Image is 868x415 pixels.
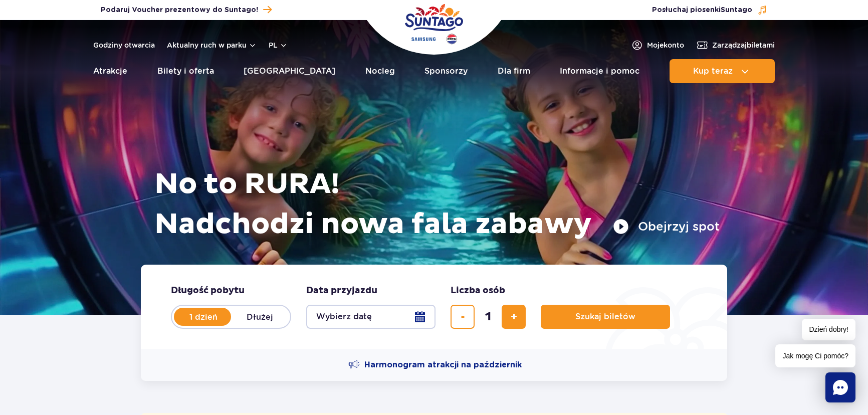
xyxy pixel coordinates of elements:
a: Sponsorzy [424,59,468,83]
span: Posłuchaj piosenki [652,5,752,15]
span: Jak mogę Ci pomóc? [775,344,855,367]
a: Bilety i oferta [157,59,214,83]
button: usuń bilet [451,305,475,329]
a: Zarządzajbiletami [696,39,775,51]
input: liczba biletów [476,305,500,329]
span: Podaruj Voucher prezentowy do Suntago! [101,5,258,15]
button: pl [269,40,288,50]
span: Suntago [721,7,752,14]
span: Liczba osób [451,285,505,297]
a: Informacje i pomoc [560,59,639,83]
a: Podaruj Voucher prezentowy do Suntago! [101,3,272,17]
button: Szukaj biletów [541,305,670,329]
button: Obejrzyj spot [613,219,720,235]
a: Atrakcje [93,59,127,83]
a: Harmonogram atrakcji na październik [348,359,522,371]
div: Chat [825,372,855,402]
button: Posłuchaj piosenkiSuntago [652,5,767,15]
a: Godziny otwarcia [93,40,155,50]
button: Aktualny ruch w parku [167,41,257,49]
a: Mojekonto [631,39,684,51]
span: Długość pobytu [171,285,245,297]
span: Kup teraz [693,67,733,76]
a: Nocleg [365,59,395,83]
span: Harmonogram atrakcji na październik [364,359,522,370]
label: 1 dzień [175,306,232,327]
span: Szukaj biletów [575,312,635,321]
button: Wybierz datę [306,305,436,329]
span: Moje konto [647,40,684,50]
span: Zarządzaj biletami [712,40,775,50]
button: dodaj bilet [502,305,526,329]
h1: No to RURA! Nadchodzi nowa fala zabawy [154,164,720,245]
a: [GEOGRAPHIC_DATA] [244,59,335,83]
form: Planowanie wizyty w Park of Poland [141,265,727,349]
span: Data przyjazdu [306,285,377,297]
label: Dłużej [231,306,288,327]
span: Dzień dobry! [802,319,855,340]
button: Kup teraz [670,59,775,83]
a: Dla firm [498,59,530,83]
